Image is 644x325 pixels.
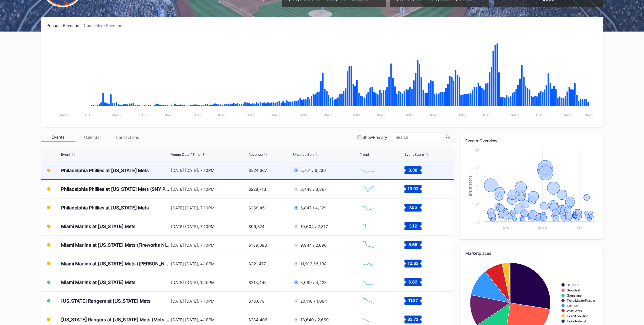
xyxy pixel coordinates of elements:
[360,256,377,271] svg: Chart title
[577,226,582,229] text: Sep
[171,299,247,303] div: [DATE] [DATE], 7:10PM
[300,187,327,192] div: 6,448 / 3,867
[171,243,247,248] div: [DATE] [DATE], 7:10PM
[84,23,127,28] div: Cumulative Revenue
[61,261,170,266] div: Miami Marlins at [US_STATE] Mets ([PERSON_NAME] Giveaway)
[47,23,84,28] div: Periodic Revenue
[300,280,327,285] div: 8,089 / 4,423
[61,152,71,157] div: Event
[171,280,247,285] div: [DATE] [DATE], 1:40PM
[138,113,148,117] text: [DATE]
[408,298,418,303] text: 11.87
[61,279,136,285] div: Miami Marlins at [US_STATE] Mets
[409,242,418,247] text: 8.65
[271,113,280,117] text: [DATE]
[567,299,595,302] text: TicketMasterResale
[300,299,327,303] div: 20,116 / 1,084
[248,187,266,192] div: $228,713
[404,152,424,157] div: Event Score
[360,275,377,289] svg: Chart title
[165,113,174,117] text: [DATE]
[248,224,264,229] div: $99,874
[300,205,326,210] div: 6,847 / 4,329
[408,261,419,266] text: 12.33
[360,182,377,196] svg: Chart title
[360,294,377,308] svg: Chart title
[466,147,598,233] svg: Chart title
[171,317,247,322] div: [DATE] [DATE], 4:10PM
[476,202,479,205] text: 25
[466,138,598,143] div: Events Overview
[360,201,377,215] svg: Chart title
[567,294,582,297] text: Gametime
[538,226,547,229] text: [DATE]
[171,152,201,157] div: Venue Date / Time
[567,314,588,318] text: TicketEvolution
[567,320,587,323] text: TicketNetwork
[248,168,267,173] div: $324,667
[171,168,247,173] div: [DATE] [DATE], 7:10PM
[408,186,419,191] text: 13.03
[363,135,388,140] div: Show Primary
[191,113,201,117] text: [DATE]
[476,184,479,188] text: 50
[567,283,579,287] text: StubHub
[300,243,327,248] div: 9,944 / 2,696
[218,113,227,117] text: [DATE]
[61,298,151,304] div: [US_STATE] Rangers at [US_STATE] Mets
[403,113,413,117] text: [DATE]
[469,176,472,196] text: Event Score
[41,133,75,142] div: Events
[360,238,377,252] svg: Chart title
[248,317,267,322] div: $284,406
[409,279,418,284] text: 6.82
[409,223,417,228] text: 3.12
[248,152,263,157] div: Revenue
[536,113,546,117] text: [DATE]
[483,113,493,117] text: [DATE]
[360,219,377,233] svg: Chart title
[360,163,377,178] svg: Chart title
[350,113,360,117] text: [DATE]
[61,186,170,192] div: Philadelphia Phillies at [US_STATE] Mets (SNY Players Pins Featuring [PERSON_NAME], [PERSON_NAME]...
[509,113,519,117] text: [DATE]
[456,113,466,117] text: [DATE]
[300,168,326,173] div: 5,751 / 6,236
[248,243,267,248] div: $139,083
[61,223,136,229] div: Miami Marlins at [US_STATE] Mets
[171,261,247,266] div: [DATE] [DATE], 4:10PM
[248,261,266,266] div: $321,477
[85,113,95,117] text: [DATE]
[476,166,479,170] text: 75
[110,133,144,142] div: Transactions
[408,317,419,322] text: 33.72
[75,133,110,142] div: Calendar
[377,113,386,117] text: [DATE]
[248,205,267,210] div: $238,451
[324,113,333,117] text: [DATE]
[567,304,579,308] text: TickPick
[567,309,582,313] text: VividSeats
[503,226,509,229] text: May
[61,168,149,173] div: Philadelphia Phillies at [US_STATE] Mets
[293,152,314,157] div: Unsold / Sold
[171,205,247,210] div: [DATE] [DATE], 7:10PM
[409,167,418,172] text: 8.38
[430,113,439,117] text: [DATE]
[248,299,264,303] div: $73,079
[297,113,307,117] text: [DATE]
[396,135,446,140] input: Search
[563,113,572,117] text: [DATE]
[59,113,68,117] text: [DATE]
[300,261,327,266] div: 11,913 / 5,138
[112,113,121,117] text: [DATE]
[47,35,598,121] svg: Chart title
[61,242,170,248] div: Miami Marlins at [US_STATE] Mets (Fireworks Night)
[171,224,247,229] div: [DATE] [DATE], 7:10PM
[360,152,369,157] div: Trend
[567,289,581,292] text: SeatGeek
[171,187,247,192] div: [DATE] [DATE], 7:10PM
[409,205,417,210] text: 7.55
[61,317,170,322] div: [US_STATE] Rangers at [US_STATE] Mets (Mets Alumni Classic/Mrs. Met Taxicab [GEOGRAPHIC_DATA] Giv...
[585,113,594,117] text: [DATE]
